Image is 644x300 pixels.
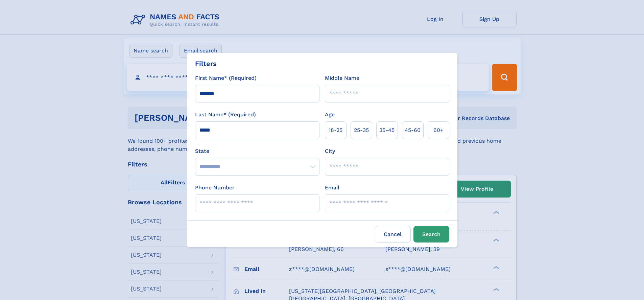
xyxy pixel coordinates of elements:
label: City [325,147,335,155]
span: 25‑35 [354,126,369,134]
button: Search [413,226,449,243]
label: Age [325,111,335,119]
label: Phone Number [195,184,235,192]
label: First Name* (Required) [195,74,257,82]
label: Last Name* (Required) [195,111,256,119]
span: 18‑25 [329,126,342,134]
span: 60+ [433,126,444,134]
label: State [195,147,319,155]
span: 35‑45 [379,126,395,134]
div: Filters [195,59,217,69]
span: 45‑60 [405,126,421,134]
label: Middle Name [325,74,359,82]
label: Cancel [375,226,411,243]
label: Email [325,184,339,192]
